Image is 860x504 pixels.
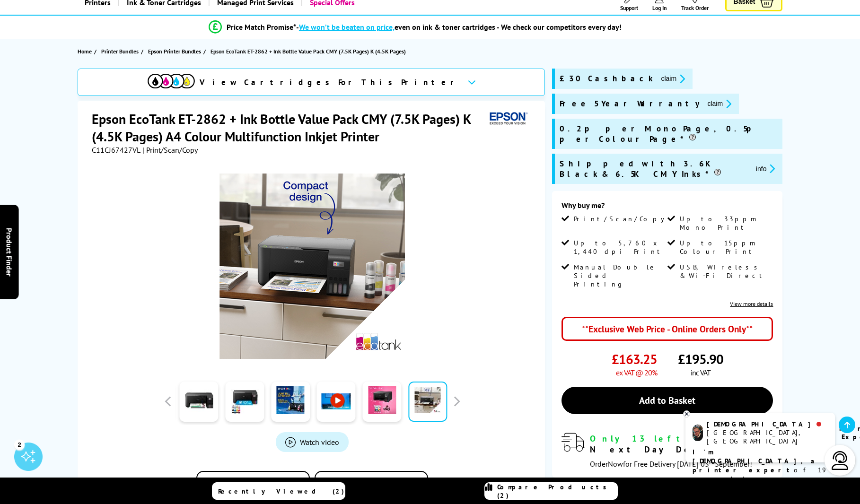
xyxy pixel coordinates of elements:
a: Home [78,46,94,56]
img: cmyk-icon.svg [148,74,195,88]
a: Compare Products (2) [484,482,618,500]
span: Printer Bundles [101,46,139,56]
h1: Epson EcoTank ET-2862 + Ink Bottle Value Pack CMY (7.5K Pages) K (4.5K Pages) A4 Colour Multifunc... [92,110,486,145]
span: Price Match Promise* [227,22,296,32]
span: Shipped with 3.6K Black & 6.5K CMY Inks* [560,158,748,179]
span: USB, Wireless & Wi-Fi Direct [680,263,771,280]
img: Epson [486,110,529,128]
span: Print/Scan/Copy [574,215,671,223]
img: Thumbnail [219,174,405,359]
p: of 19 years! Leave me a message and I'll respond ASAP [693,448,828,502]
a: Add to Basket [562,387,773,414]
div: [DEMOGRAPHIC_DATA] [707,420,827,428]
span: Only 13 left [590,433,686,444]
span: Support [620,4,638,11]
button: In the Box [315,471,428,498]
span: Up to 5,760 x 1,440 dpi Print [574,239,665,256]
div: **Exclusive Web Price - Online Orders Only** [562,317,773,341]
span: 0.2p per Mono Page, 0.5p per Colour Page* [560,123,778,144]
div: - even on ink & toner cartridges - We check our competitors every day! [296,22,622,32]
span: Manual Double Sided Printing [574,263,665,288]
span: Up to 33ppm Mono Print [680,215,771,232]
span: View Cartridges For This Printer [200,77,460,87]
span: | Print/Scan/Copy [142,145,198,155]
div: [GEOGRAPHIC_DATA], [GEOGRAPHIC_DATA] [707,428,827,445]
span: £195.90 [678,350,723,368]
a: View more details [730,300,773,307]
div: for FREE Next Day Delivery [590,433,773,455]
span: Up to 15ppm Colour Print [680,239,771,256]
span: We won’t be beaten on price, [299,22,395,32]
span: £30 Cashback [560,73,653,84]
button: promo-description [658,73,688,84]
span: Free 5 Year Warranty [560,98,700,109]
span: ex VAT @ 20% [616,368,657,377]
span: Epson Printer Bundles [148,46,201,56]
span: Watch video [300,437,339,447]
a: Product_All_Videos [276,432,349,452]
span: Epson EcoTank ET-2862 + Ink Bottle Value Pack CMY (7.5K Pages) K (4.5K Pages) [211,48,406,55]
span: Log In [652,4,667,11]
div: Why buy me? [562,200,773,215]
a: Epson Printer Bundles [148,46,203,56]
span: Home [78,46,92,56]
li: modal_Promise [56,19,774,35]
span: £163.25 [612,350,657,368]
span: Now [608,459,623,469]
img: user-headset-light.svg [831,451,850,470]
span: Order for Free Delivery [DATE] 03 September! [590,459,752,469]
span: Recently Viewed (2) [218,487,344,495]
span: inc VAT [691,368,711,377]
div: modal_delivery [562,433,773,468]
b: I'm [DEMOGRAPHIC_DATA], a printer expert [693,448,817,474]
a: Recently Viewed (2) [212,482,345,500]
span: C11CJ67427VL [92,145,140,155]
button: Add to Compare [196,471,310,498]
a: Printer Bundles [101,46,141,56]
span: Product Finder [5,228,14,277]
button: promo-description [753,163,778,174]
div: 2 [14,439,25,450]
img: chris-livechat.png [693,425,703,441]
button: promo-description [704,98,734,109]
span: Compare Products (2) [497,483,617,500]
